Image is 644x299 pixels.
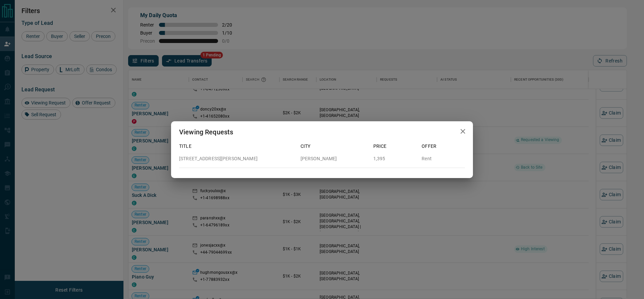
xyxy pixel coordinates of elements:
h2: Viewing Requests [171,121,241,143]
p: [STREET_ADDRESS][PERSON_NAME] [179,155,295,162]
p: Price [373,143,417,150]
p: Offer [422,143,465,150]
p: Title [179,143,295,150]
p: City [301,143,368,150]
p: [PERSON_NAME] [301,155,368,162]
p: 1,395 [373,155,417,162]
p: Rent [422,155,465,162]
